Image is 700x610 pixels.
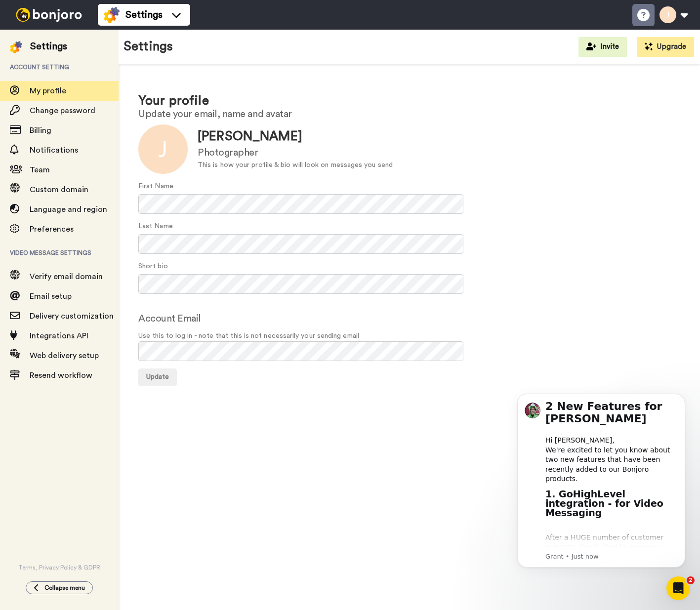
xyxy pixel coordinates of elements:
span: Email setup [30,292,72,300]
iframe: Intercom notifications message [502,379,700,583]
span: 2 [687,576,695,584]
label: Last Name [138,221,173,232]
span: Language and region [30,205,107,213]
span: Settings [125,8,163,22]
span: Resend workflow [30,371,92,379]
label: Short bio [138,261,168,272]
iframe: Intercom live chat [666,576,690,600]
h1: Your profile [138,94,680,108]
span: Update [146,373,169,380]
span: Web delivery setup [30,352,99,360]
span: Change password [30,107,95,115]
span: Billing [30,126,51,134]
span: Team [30,166,50,174]
div: Settings [30,40,67,53]
button: Update [138,368,177,386]
span: Use this to log in - note that this is not necessarily your sending email [138,331,680,341]
div: [PERSON_NAME] [198,127,393,146]
img: bj-logo-header-white.svg [12,8,86,22]
span: Preferences [30,225,74,233]
span: My profile [30,87,66,95]
span: Verify email domain [30,273,103,281]
button: Upgrade [637,37,694,57]
span: Collapse menu [44,584,85,592]
h1: Settings [124,40,173,54]
h2: Update your email, name and avatar [138,109,680,120]
label: First Name [138,181,173,192]
label: Account Email [138,311,201,326]
div: Photographer [198,146,393,160]
span: Delivery customization [30,312,114,320]
button: Invite [578,37,627,57]
img: settings-colored.svg [104,7,120,23]
span: Integrations API [30,332,88,340]
div: This is how your profile & bio will look on messages you send [198,160,393,170]
img: settings-colored.svg [10,41,22,53]
span: Notifications [30,146,78,154]
button: Collapse menu [26,581,93,594]
span: Custom domain [30,186,88,194]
